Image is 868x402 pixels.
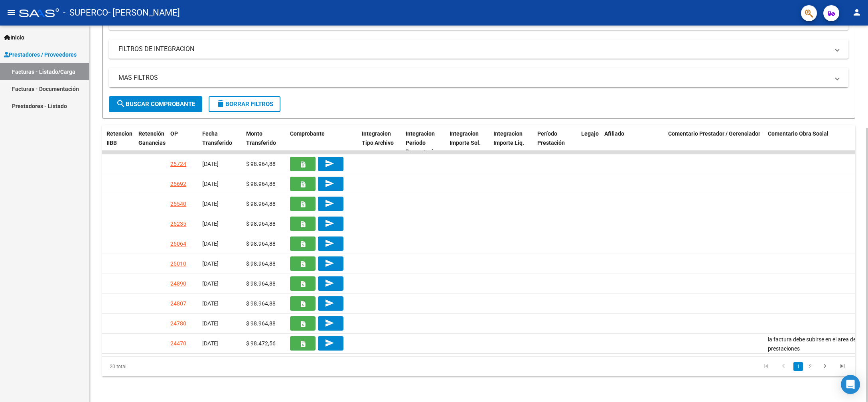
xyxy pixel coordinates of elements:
button: Buscar Comprobante [109,96,202,112]
a: 25540 [170,201,186,207]
mat-icon: delete [216,99,225,108]
mat-panel-title: FILTROS DE INTEGRACION [118,45,829,53]
a: 24780 [170,320,186,327]
mat-icon: send [325,318,334,328]
span: Comentario Obra Social [768,130,829,137]
datatable-header-cell: Período Prestación [534,125,578,160]
mat-icon: send [325,199,334,208]
span: $ 98.964,88 [246,201,276,207]
a: 24470 [170,340,186,347]
datatable-header-cell: Legajo [578,125,601,160]
span: Integracion Importe Liq. [493,130,524,146]
datatable-header-cell: Integracion Importe Sol. [446,125,490,160]
span: Retencion IIBB [107,130,132,146]
span: Afiliado [604,130,624,137]
span: [DATE] [202,260,219,267]
span: [DATE] [202,320,219,327]
datatable-header-cell: Integracion Periodo Presentacion [402,125,446,160]
a: 1 [793,362,803,371]
datatable-header-cell: Integracion Importe Liq. [490,125,534,160]
datatable-header-cell: Comentario Prestador / Gerenciador [665,125,765,160]
span: $ 98.964,88 [246,240,276,247]
mat-icon: send [325,338,334,348]
datatable-header-cell: Comprobante [287,125,359,160]
mat-icon: send [325,258,334,268]
span: - [PERSON_NAME] [108,4,180,22]
div: Open Intercom Messenger [841,375,860,394]
mat-icon: send [325,278,334,288]
datatable-header-cell: Comentario Obra Social [765,125,864,160]
span: $ 98.964,88 [246,320,276,327]
span: Borrar Filtros [216,100,273,108]
a: 25064 [170,240,186,247]
a: 2 [805,362,815,371]
span: [DATE] [202,221,219,227]
span: $ 98.964,88 [246,221,276,227]
span: Buscar Comprobante [116,100,195,108]
span: Inicio [4,33,24,42]
a: 25724 [170,161,186,167]
span: $ 98.964,88 [246,260,276,267]
datatable-header-cell: Integracion Tipo Archivo [359,125,402,160]
mat-icon: send [325,179,334,188]
mat-icon: send [325,298,334,308]
mat-icon: send [325,159,334,168]
mat-icon: search [116,99,126,108]
datatable-header-cell: Retención Ganancias [135,125,167,160]
datatable-header-cell: Retencion IIBB [103,125,135,160]
span: $ 98.964,88 [246,181,276,187]
span: Período Prestación [537,130,565,146]
span: Comprobante [290,130,325,137]
span: [DATE] [202,340,219,347]
span: Legajo [581,130,599,137]
a: go to next page [817,362,832,371]
span: OP [170,130,178,137]
button: Borrar Filtros [209,96,280,112]
mat-icon: person [852,8,862,17]
span: $ 98.472,56 [246,340,276,347]
span: Integracion Importe Sol. [450,130,481,146]
li: page 2 [804,360,816,373]
datatable-header-cell: Monto Transferido [243,125,287,160]
span: [DATE] [202,161,219,167]
a: 24807 [170,300,186,307]
li: page 1 [792,360,804,373]
mat-panel-title: MAS FILTROS [118,73,829,82]
datatable-header-cell: Afiliado [601,125,665,160]
a: 24890 [170,280,186,287]
mat-expansion-panel-header: FILTROS DE INTEGRACION [109,39,848,59]
span: [DATE] [202,300,219,307]
a: go to last page [835,362,850,371]
span: Fecha Transferido [202,130,232,146]
mat-icon: menu [6,8,16,17]
mat-icon: send [325,219,334,228]
span: - SUPERCO [63,4,108,22]
div: 20 total [102,357,251,376]
span: la factura debe subirse en el area de prestaciones [768,336,856,352]
span: [DATE] [202,240,219,247]
span: $ 98.964,88 [246,161,276,167]
span: Monto Transferido [246,130,276,146]
span: $ 98.964,88 [246,280,276,287]
span: Prestadores / Proveedores [4,50,77,59]
span: [DATE] [202,280,219,287]
mat-icon: send [325,238,334,248]
span: Integracion Tipo Archivo [362,130,394,146]
span: [DATE] [202,181,219,187]
mat-expansion-panel-header: MAS FILTROS [109,68,848,87]
a: 25235 [170,221,186,227]
span: Integracion Periodo Presentacion [406,130,440,155]
a: go to previous page [776,362,791,371]
datatable-header-cell: OP [167,125,199,160]
datatable-header-cell: Fecha Transferido [199,125,243,160]
a: go to first page [758,362,773,371]
a: 25010 [170,260,186,267]
span: Comentario Prestador / Gerenciador [668,130,760,137]
a: 25692 [170,181,186,187]
span: $ 98.964,88 [246,300,276,307]
span: [DATE] [202,201,219,207]
span: Retención Ganancias [138,130,166,146]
